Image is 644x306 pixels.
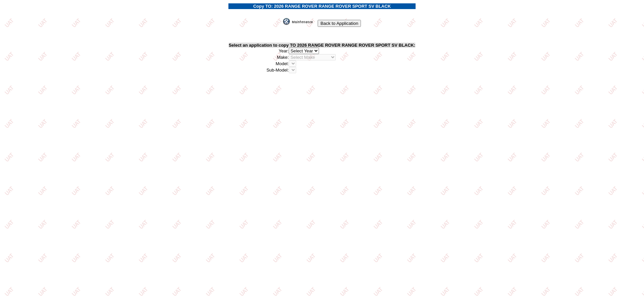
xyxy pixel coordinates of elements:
td: Model: [229,60,289,67]
img: maint.gif [283,18,317,25]
td: Sub-Model: [229,67,289,73]
td: Copy TO: 2026 RANGE ROVER RANGE ROVER SPORT SV BLACK [228,3,416,9]
input: Back to Application [318,20,361,27]
td: Year: [229,48,289,54]
td: Make: [229,54,289,60]
b: Select an application to copy TO 2026 RANGE ROVER RANGE ROVER SPORT SV BLACK: [229,43,416,48]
